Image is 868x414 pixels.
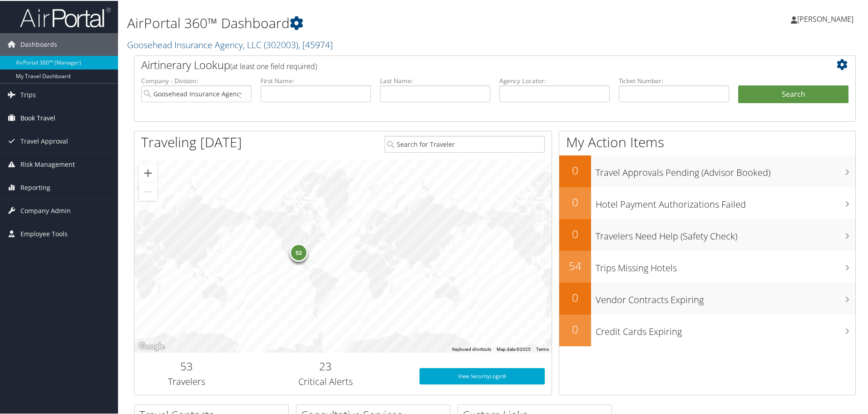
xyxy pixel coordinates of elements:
[559,257,591,273] h2: 54
[20,222,68,244] span: Employee Tools
[20,32,57,55] span: Dashboards
[559,218,855,250] a: 0Travelers Need Help (Safety Check)
[452,345,491,352] button: Keyboard shortcuts
[596,320,855,337] h3: Credit Cards Expiring
[559,314,855,345] a: 0Credit Cards Expiring
[141,132,242,151] h1: Traveling [DATE]
[559,162,591,177] h2: 0
[596,193,855,210] h3: Hotel Payment Authorizations Failed
[230,60,317,70] span: (at least one field required)
[139,182,157,200] button: Zoom out
[20,199,71,221] span: Company Admin
[596,256,855,274] h3: Trips Missing Hotels
[127,13,617,32] h1: AirPortal 360™ Dashboard
[20,129,68,152] span: Travel Approval
[559,282,855,314] a: 0Vendor Contracts Expiring
[141,56,789,72] h2: Airtinerary Lookup
[738,85,848,103] button: Search
[290,243,308,261] div: 53
[20,6,111,27] img: airportal-logo.png
[20,83,36,105] span: Trips
[559,186,855,218] a: 0Hotel Payment Authorizations Failed
[797,13,853,23] span: [PERSON_NAME]
[536,346,549,351] a: Terms (opens in new tab)
[559,289,591,304] h2: 0
[141,358,232,373] h2: 53
[20,106,55,129] span: Book Travel
[499,75,610,85] label: Agency Locator:
[20,152,75,175] span: Risk Management
[141,75,252,85] label: Company - Division:
[141,374,232,387] h3: Travelers
[559,194,591,209] h2: 0
[246,358,406,373] h2: 23
[497,346,531,351] span: Map data ©2025
[559,132,855,151] h1: My Action Items
[246,374,406,387] h3: Critical Alerts
[264,38,298,50] span: ( 302003 )
[559,155,855,186] a: 0Travel Approvals Pending (Advisor Booked)
[137,340,167,352] a: Open this area in Google Maps (opens a new window)
[261,75,371,85] label: First Name:
[139,163,157,181] button: Zoom in
[596,161,855,178] h3: Travel Approvals Pending (Advisor Booked)
[385,135,545,152] input: Search for Traveler
[419,367,545,384] a: View SecurityLogic®
[137,340,167,352] img: Google
[596,288,855,305] h3: Vendor Contracts Expiring
[298,38,333,50] span: , [ 45974 ]
[596,224,855,242] h3: Travelers Need Help (Safety Check)
[20,175,50,198] span: Reporting
[791,5,863,32] a: [PERSON_NAME]
[380,75,490,85] label: Last Name:
[127,38,333,50] a: Goosehead Insurance Agency, LLC
[559,321,591,336] h2: 0
[559,225,591,241] h2: 0
[619,75,729,85] label: Ticket Number:
[559,250,855,282] a: 54Trips Missing Hotels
